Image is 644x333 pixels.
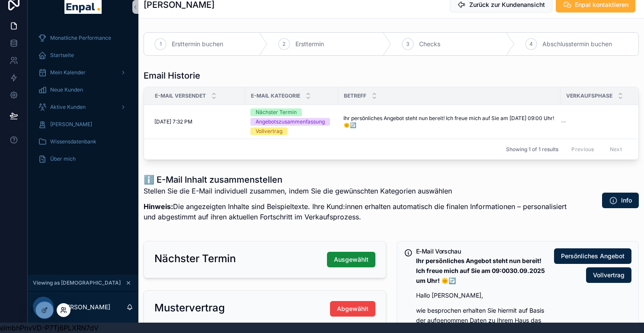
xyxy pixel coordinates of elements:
div: Angebotszusammenfassung [256,118,325,126]
span: Showing 1 of 1 results [506,146,558,153]
span: Vollvertrag [593,271,625,279]
span: 4 [529,41,533,48]
span: 2 [282,41,285,48]
a: Mein Kalender [33,65,133,80]
span: E-Mail Kategorie [251,92,300,99]
span: [DATE] 7:32 PM [154,118,192,125]
span: Betreff [344,92,366,99]
div: scrollable content [28,24,138,178]
div: Vollvertrag [256,127,282,135]
span: Checks [419,40,440,48]
span: [PERSON_NAME] [50,121,92,128]
strong: Hinweis: [144,202,173,211]
span: Abschlusstermin buchen [542,40,612,48]
button: Vollvertrag [586,267,631,283]
span: Ausgewählt [334,255,368,264]
span: -- [561,118,566,125]
h2: Mustervertrag [154,301,225,315]
span: Verkaufsphase [566,92,612,99]
a: Startseite [33,48,133,63]
a: Wissensdatenbank [33,134,133,149]
span: 3 [406,41,409,48]
h1: ℹ️ E-Mail Inhalt zusammenstellen [144,174,574,186]
span: 1 [160,41,162,48]
span: Zurück zur Kundenansicht [469,0,545,9]
span: Neue Kunden [50,86,83,93]
span: Persönliches Angebot [561,252,625,260]
span: Startseite [50,52,74,59]
button: Ausgewählt [327,252,375,267]
span: Über mich [50,155,76,162]
span: Ihr persönliches Angebot steht nun bereit! Ich freue mich auf Sie am [DATE] 09:00 Uhr! 🌞🔄 [343,115,555,129]
button: Info [602,193,639,208]
span: Mein Kalender [50,69,86,76]
span: Info [621,196,632,205]
span: Ersttermin buchen [172,40,223,48]
a: Aktive Kunden [33,99,133,115]
span: Monatliche Performance [50,35,111,41]
a: Neue Kunden [33,82,133,98]
span: Ersttermin [295,40,324,48]
p: [PERSON_NAME] [61,303,110,311]
span: E-Mail versendet [155,92,206,99]
span: Abgewählt [337,304,368,313]
strong: Ihr persönliches Angebot steht nun bereit! Ich freue mich auf Sie am 09:0030.09.2025 um Uhr! 🌞🔄 [416,257,545,284]
span: Enpal kontaktieren [575,0,628,9]
h5: E-Mail Vorschau [416,248,548,254]
button: Abgewählt [330,301,375,317]
p: Hallo [PERSON_NAME], [416,291,548,301]
h2: Nächster Termin [154,252,236,266]
span: Wissensdatenbank [50,138,96,145]
p: Stellen Sie die E-Mail individuell zusammen, indem Sie die gewünschten Kategorien auswählen [144,186,574,196]
span: Aktive Kunden [50,104,86,111]
a: [PERSON_NAME] [33,117,133,132]
a: Über mich [33,151,133,167]
h1: Email Historie [144,70,200,82]
span: Viewing as [DEMOGRAPHIC_DATA] [33,279,121,286]
button: Persönliches Angebot [554,248,631,264]
p: Die angezeigten Inhalte sind Beispieltexte. Ihre Kund:innen erhalten automatisch die finalen Info... [144,201,574,222]
a: Monatliche Performance [33,30,133,46]
div: Nächster Termin [256,108,297,116]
